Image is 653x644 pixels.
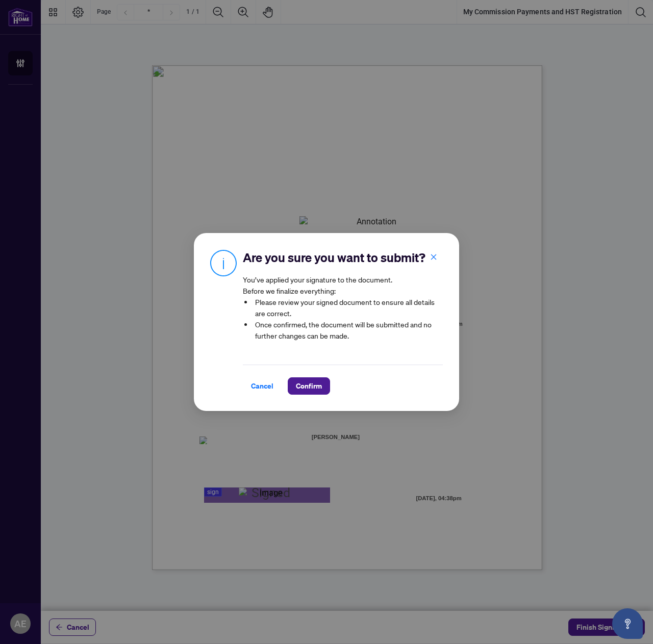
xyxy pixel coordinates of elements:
[243,377,282,395] button: Cancel
[288,377,330,395] button: Confirm
[243,249,443,266] h2: Are you sure you want to submit?
[243,274,443,348] article: You’ve applied your signature to the document. Before we finalize everything:
[251,378,273,394] span: Cancel
[253,296,443,319] li: Please review your signed document to ensure all details are correct.
[210,249,237,276] img: Info Icon
[296,378,322,394] span: Confirm
[253,319,443,341] li: Once confirmed, the document will be submitted and no further changes can be made.
[430,253,437,261] span: close
[612,608,643,639] button: Open asap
